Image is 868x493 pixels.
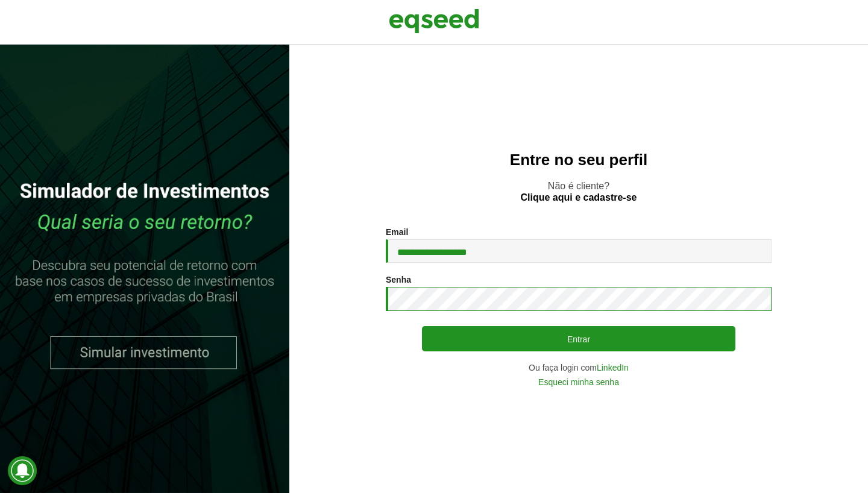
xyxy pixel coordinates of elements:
[389,6,479,36] img: EqSeed Logo
[386,275,411,284] label: Senha
[521,193,637,203] a: Clique aqui e cadastre-se
[597,363,629,372] a: LinkedIn
[422,326,735,351] button: Entrar
[313,180,844,203] p: Não é cliente?
[386,363,772,372] div: Ou faça login com
[313,151,844,169] h2: Entre no seu perfil
[538,378,619,386] a: Esqueci minha senha
[386,228,408,236] label: Email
